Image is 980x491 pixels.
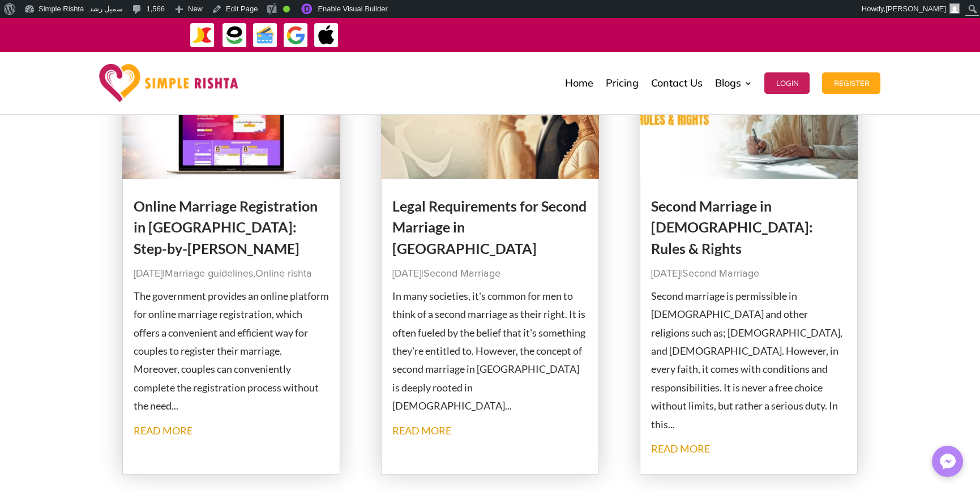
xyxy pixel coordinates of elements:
[822,55,880,111] a: Register
[113,66,122,75] img: tab_keywords_by_traffic_grey.svg
[392,269,421,279] span: [DATE]
[283,6,290,12] div: Good
[682,269,759,279] a: Second Marriage
[885,5,946,13] span: [PERSON_NAME]
[253,23,278,48] img: Credit Cards
[29,29,125,38] div: Domain: [DOMAIN_NAME]
[392,287,588,415] p: In many societies, it's common for men to think of a second marriage as their right. It is often ...
[764,55,810,111] a: Login
[134,269,162,279] span: [DATE]
[822,72,880,94] button: Register
[714,55,752,111] a: Blogs
[423,269,500,279] a: Second Marriage
[392,265,588,283] p: |
[605,55,638,111] a: Pricing
[564,55,593,111] a: Home
[31,66,40,75] img: tab_domain_overview_orange.svg
[392,424,451,437] a: read more
[651,287,847,433] p: Second marriage is permissible in [DEMOGRAPHIC_DATA] and other religions such as; [DEMOGRAPHIC_DA...
[283,23,309,48] img: GooglePay-icon
[134,197,318,257] a: Online Marriage Registration in [GEOGRAPHIC_DATA]: Step-by-[PERSON_NAME]
[32,18,55,27] div: v 4.0.25
[651,265,847,283] p: |
[134,265,329,283] p: | ,
[651,55,702,111] a: Contact Us
[18,29,27,38] img: website_grey.svg
[314,23,339,48] img: ApplePay-icon
[651,197,813,257] a: Second Marriage in [DEMOGRAPHIC_DATA]: Rules & Rights
[651,442,710,455] a: read more
[18,18,27,27] img: logo_orange.svg
[651,269,680,279] span: [DATE]
[165,269,253,279] a: Marriage guidelines
[125,67,191,74] div: Keywords by Traffic
[134,287,329,415] p: The government provides an online platform for online marriage registration, which offers a conve...
[936,450,959,473] img: Messenger
[190,23,215,48] img: JazzCash-icon
[255,269,312,279] a: Online rishta
[43,67,101,74] div: Domain Overview
[392,197,587,257] a: Legal Requirements for Second Marriage in [GEOGRAPHIC_DATA]
[134,424,192,437] a: read more
[222,23,247,48] img: EasyPaisa-icon
[764,72,810,94] button: Login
